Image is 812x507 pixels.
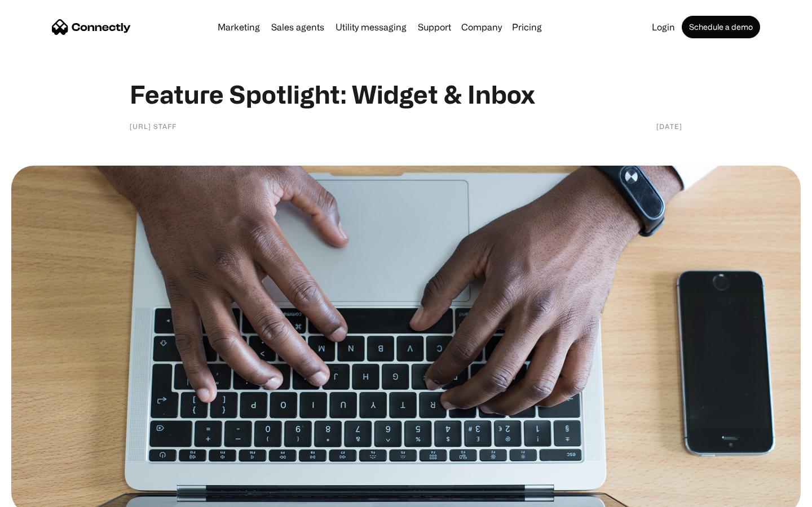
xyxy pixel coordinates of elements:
div: Company [461,19,502,35]
a: Schedule a demo [682,16,760,38]
a: Marketing [213,23,264,32]
aside: Language selected: English [11,487,68,503]
ul: Language list [23,487,68,503]
a: Sales agents [267,23,329,32]
a: Utility messaging [331,23,411,32]
a: Login [647,23,679,32]
a: Support [413,23,456,32]
a: Pricing [507,23,546,32]
div: [URL] staff [130,121,176,132]
h1: Feature Spotlight: Widget & Inbox [130,79,682,109]
div: [DATE] [656,121,682,132]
